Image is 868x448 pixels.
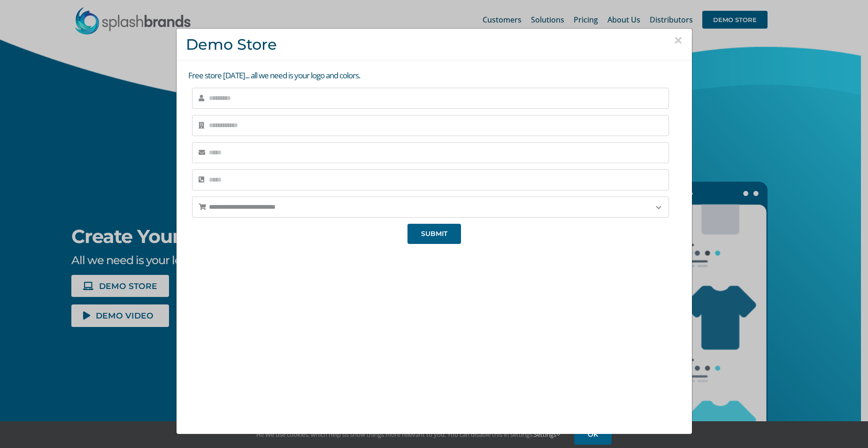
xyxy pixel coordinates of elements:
iframe: SplashBrands Demo Store Overview [279,251,588,425]
span: SUBMIT [421,230,447,238]
h3: Demo Store [186,36,683,53]
button: Close [674,33,683,47]
button: SUBMIT [407,224,461,244]
p: Free store [DATE]... all we need is your logo and colors. [188,70,682,82]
